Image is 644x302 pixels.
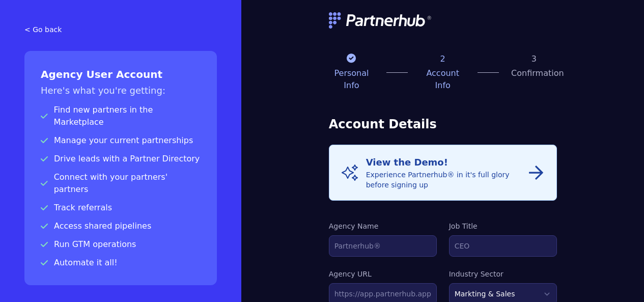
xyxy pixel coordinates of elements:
p: Drive leads with a Partner Directory [41,153,201,165]
input: CEO [449,235,557,257]
p: 3 [511,53,557,65]
h3: Account Details [329,116,557,132]
p: Connect with your partners' partners [41,171,201,196]
p: 2 [420,53,466,65]
p: Confirmation [511,67,557,79]
div: Experience Partnerhub® in it's full glory before signing up [366,155,528,190]
label: Industry Sector [449,269,557,279]
span: View the Demo! [366,157,448,168]
p: Automate it all! [41,257,201,269]
p: Track referrals [41,202,201,214]
h3: Here's what you're getting: [41,84,201,98]
p: Account Info [420,67,466,92]
input: Partnerhub® [329,235,437,257]
a: < Go back [24,24,217,35]
img: logo [329,12,433,29]
p: Run GTM operations [41,238,201,251]
p: Manage your current partnerships [41,134,201,147]
h2: Agency User Account [41,67,201,81]
p: Personal Info [329,67,375,92]
label: Job Title [449,221,557,231]
label: Agency Name [329,221,437,231]
label: Agency URL [329,269,437,279]
p: Find new partners in the Marketplace [41,104,201,128]
p: Access shared pipelines [41,220,201,232]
